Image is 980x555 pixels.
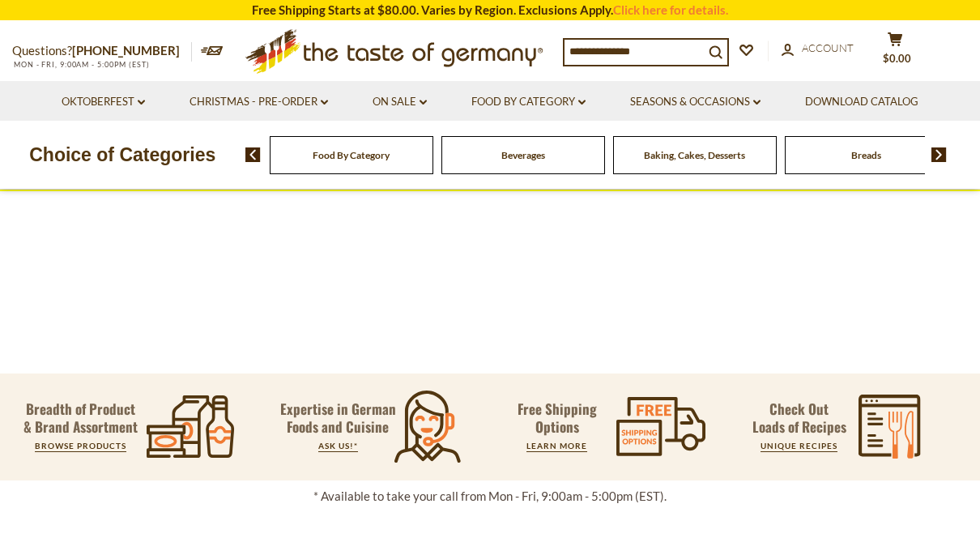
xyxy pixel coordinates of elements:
[373,93,427,111] a: On Sale
[782,40,854,58] a: Account
[883,52,911,65] span: $0.00
[12,41,192,62] p: Questions?
[526,441,587,450] a: LEARN MORE
[12,60,150,69] span: MON - FRI, 9:00AM - 5:00PM (EST)
[644,149,745,161] a: Baking, Cakes, Desserts
[190,93,328,111] a: Christmas - PRE-ORDER
[501,149,545,161] a: Beverages
[805,93,918,111] a: Download Catalog
[318,441,358,450] a: ASK US!*
[752,400,846,436] p: Check Out Loads of Recipes
[871,32,919,72] button: $0.00
[313,149,390,161] a: Food By Category
[35,441,126,450] a: BROWSE PRODUCTS
[245,147,261,162] img: previous arrow
[802,41,854,54] span: Account
[630,93,761,111] a: Seasons & Occasions
[931,147,947,162] img: next arrow
[851,149,881,161] a: Breads
[72,43,180,58] a: [PHONE_NUMBER]
[761,441,837,450] a: UNIQUE RECIPES
[62,93,145,111] a: Oktoberfest
[504,400,611,436] p: Free Shipping Options
[471,93,586,111] a: Food By Category
[613,2,728,17] a: Click here for details.
[23,400,138,436] p: Breadth of Product & Brand Assortment
[279,400,396,436] p: Expertise in German Foods and Cuisine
